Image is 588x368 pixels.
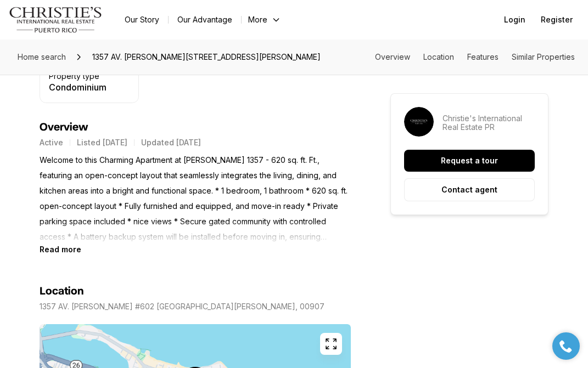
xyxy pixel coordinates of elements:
[49,72,99,81] p: Property type
[467,52,499,61] a: Skip to: Features
[88,48,325,66] span: 1357 AV. [PERSON_NAME][STREET_ADDRESS][PERSON_NAME]
[141,138,201,147] p: Updated [DATE]
[242,12,288,27] button: More
[404,150,535,172] button: Request a tour
[40,245,81,254] button: Read more
[375,53,575,61] nav: Page section menu
[9,7,103,33] img: logo
[13,48,70,66] a: Home search
[18,52,66,61] span: Home search
[404,178,535,201] button: Contact agent
[375,52,410,61] a: Skip to: Overview
[497,9,532,31] button: Login
[423,52,454,61] a: Skip to: Location
[169,12,241,27] a: Our Advantage
[40,302,324,311] p: 1357 AV. [PERSON_NAME] #602 [GEOGRAPHIC_DATA][PERSON_NAME], 00907
[441,156,498,165] p: Request a tour
[40,152,351,245] p: Welcome to this Charming Apartment at [PERSON_NAME] 1357 - 620 sq. ft. Ft., featuring an open-con...
[40,121,351,134] h4: Overview
[40,285,84,298] h4: Location
[116,12,168,27] a: Our Story
[443,114,535,132] p: Christie's International Real Estate PR
[49,83,107,92] p: Condominium
[40,138,63,147] p: Active
[77,138,127,147] p: Listed [DATE]
[534,9,579,31] button: Register
[512,52,575,61] a: Skip to: Similar Properties
[541,15,573,24] span: Register
[504,15,525,24] span: Login
[441,185,497,194] p: Contact agent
